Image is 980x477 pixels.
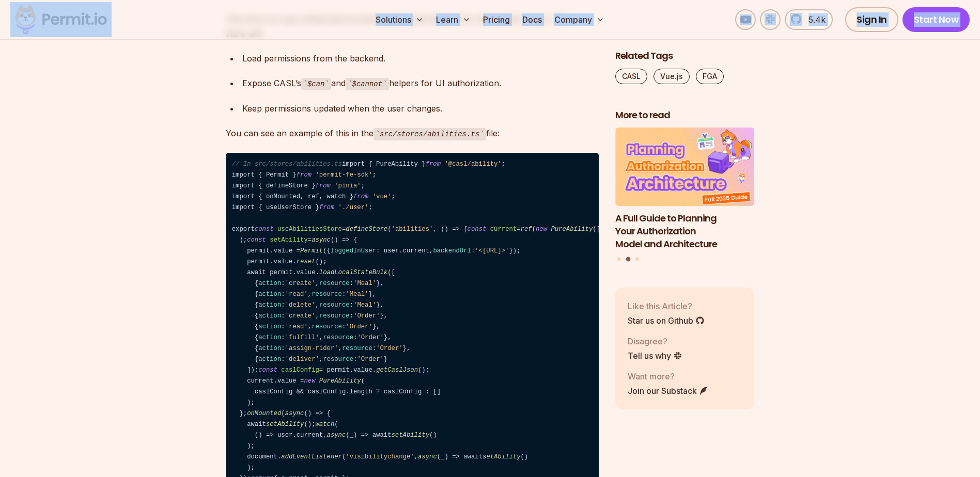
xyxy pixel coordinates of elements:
[304,377,315,385] span: new
[312,291,342,298] span: resource
[281,453,342,460] span: addEventListener
[301,78,331,90] code: $can
[319,312,350,320] span: resource
[426,161,441,168] span: from
[357,356,383,363] span: 'Order'
[258,301,281,309] span: action
[628,370,708,383] p: Want more?
[258,323,281,330] span: action
[331,247,376,255] span: loggedInUser
[785,9,833,30] a: 5.4k
[615,128,755,263] div: Posts
[346,291,368,298] span: 'Meal'
[266,421,304,428] span: setAbility
[232,161,342,168] span: // In src/stores/abilities.ts
[315,182,330,189] span: from
[297,258,316,265] span: reset
[319,204,334,211] span: from
[342,345,372,352] span: resource
[392,432,430,439] span: setAbility
[696,69,724,84] a: FGA
[518,9,546,30] a: Docs
[353,301,376,309] span: 'Meal'
[346,323,372,330] span: 'Order'
[319,269,387,276] span: loadLocalStateBulk
[353,193,368,200] span: from
[258,291,281,298] span: action
[285,301,316,309] span: 'delete'
[285,323,308,330] span: 'read'
[615,69,647,84] a: CASL
[551,226,593,233] span: PureAbility
[319,280,350,287] span: resource
[418,453,437,460] span: async
[297,171,312,179] span: from
[376,367,418,374] span: getCaslJson
[242,51,599,66] div: Load permissions from the backend.
[300,247,323,255] span: Permit
[371,9,428,30] button: Solutions
[312,236,331,244] span: async
[316,421,335,428] span: watch
[357,334,383,341] span: 'Order'
[346,226,387,233] span: defineStore
[615,212,755,250] h3: A Full Guide to Planning Your Authorization Model and Architecture
[285,410,304,417] span: async
[285,312,316,320] span: 'create'
[615,109,755,122] h2: More to read
[626,257,630,262] button: Go to slide 2
[628,349,682,362] a: Tell us why
[285,356,319,363] span: 'deliver'
[392,226,433,233] span: 'abilities'
[615,128,755,251] a: A Full Guide to Planning Your Authorization Model and ArchitectureA Full Guide to Planning Your A...
[490,226,517,233] span: current
[255,226,274,233] span: const
[374,128,486,140] code: src/stores/abilities.ts
[285,291,308,298] span: 'read'
[285,345,338,352] span: 'assign-rider'
[845,7,898,32] a: Sign In
[483,453,521,460] span: setAbility
[615,128,755,206] img: A Full Guide to Planning Your Authorization Model and Architecture
[10,2,112,37] img: Permit logo
[247,410,281,417] span: onMounted
[285,280,316,287] span: 'create'
[635,257,639,261] button: Go to slide 3
[323,356,353,363] span: resource
[319,301,350,309] span: resource
[353,312,380,320] span: 'Order'
[312,323,342,330] span: resource
[346,78,389,90] code: $cannot
[346,453,414,460] span: 'visibilitychange'
[628,335,682,347] p: Disagree?
[536,226,547,233] span: new
[258,280,281,287] span: action
[376,345,402,352] span: 'Order'
[247,236,266,244] span: const
[903,7,970,32] a: Start Now
[323,334,353,341] span: resource
[615,50,755,62] h2: Related Tags
[444,161,501,168] span: '@casl/ability'
[521,226,532,233] span: ref
[479,9,514,30] a: Pricing
[615,128,755,251] li: 2 of 3
[433,247,471,255] span: backendUrl
[353,280,376,287] span: 'Meal'
[654,69,690,84] a: Vue.js
[432,9,475,30] button: Learn
[319,377,361,385] span: PureAbility
[802,13,826,26] span: 5.4k
[258,334,281,341] span: action
[468,226,487,233] span: const
[338,204,369,211] span: './user'
[242,76,599,91] div: Expose CASL’s and helpers for UI authorization.
[258,356,281,363] span: action
[258,367,277,374] span: const
[277,226,342,233] span: useAbilitiesStore
[285,334,319,341] span: 'fulfill'
[372,193,392,200] span: 'vue'
[327,432,346,439] span: async
[242,101,599,116] div: Keep permissions updated when the user changes.
[628,300,705,312] p: Like this Article?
